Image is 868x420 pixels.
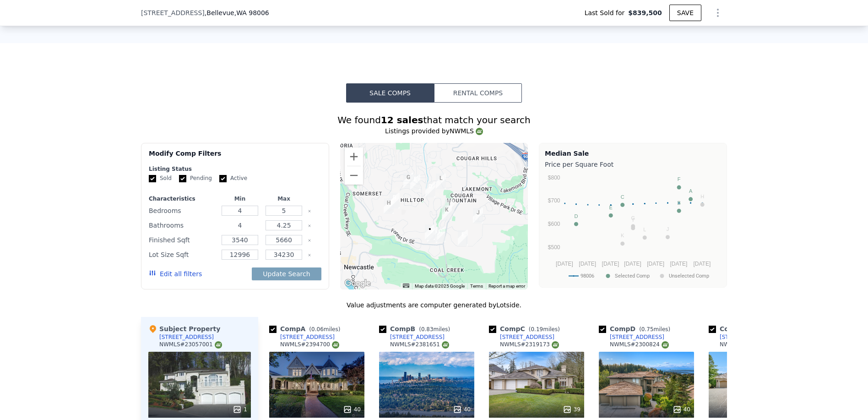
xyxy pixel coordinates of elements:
[647,261,664,267] text: [DATE]
[308,224,311,228] button: Clear
[264,195,304,202] div: Max
[442,205,452,221] div: 5990 158th Ave SE
[548,221,560,227] text: $600
[149,204,216,217] div: Bedrooms
[545,171,721,285] svg: A chart.
[545,158,721,171] div: Price per Square Foot
[610,341,669,349] div: NWMLS # 2300824
[631,215,635,221] text: G
[548,175,560,181] text: $800
[311,326,324,333] span: 0.06
[149,175,156,182] input: Sold
[476,128,483,135] img: NWMLS Logo
[233,405,247,414] div: 1
[599,333,664,341] a: [STREET_ADDRESS]
[602,261,619,267] text: [DATE]
[425,182,435,197] div: 5223 153rd Ct SE
[669,5,701,21] button: SAVE
[624,261,641,267] text: [DATE]
[390,193,400,208] div: 5540 143rd Ave SE
[141,126,727,136] div: Listings provided by NWMLS
[667,226,669,232] text: J
[641,326,654,333] span: 0.75
[677,200,680,206] text: B
[473,208,483,224] div: 5990 167th Ave SE
[489,324,564,333] div: Comp C
[403,173,413,188] div: 14572 SE 51st St
[179,175,186,182] input: Pending
[621,194,624,200] text: C
[308,239,311,242] button: Clear
[141,114,727,126] div: We found that match your search
[720,333,774,341] div: [STREET_ADDRESS]
[342,278,373,289] img: Google
[149,269,202,278] button: Edit all filters
[149,219,216,232] div: Bathrooms
[610,333,664,341] div: [STREET_ADDRESS]
[280,333,335,341] div: [STREET_ADDRESS]
[531,326,543,333] span: 0.19
[403,284,409,288] button: Keyboard shortcuts
[149,234,216,246] div: Finished Sqft
[343,405,361,414] div: 40
[342,278,373,289] a: Open this area in Google Maps (opens a new window)
[346,83,434,103] button: Sale Comps
[563,405,580,414] div: 39
[410,175,420,190] div: 14857 SE 50th St
[609,205,613,210] text: E
[500,341,559,349] div: NWMLS # 2319173
[421,326,434,333] span: 0.83
[709,324,783,333] div: Comp E
[445,199,455,215] div: 15899 SE 58th St
[709,4,727,22] button: Show Options
[332,341,339,349] img: NWMLS Logo
[219,175,227,182] input: Active
[635,326,674,333] span: ( miles)
[709,333,774,341] a: [STREET_ADDRESS]
[269,324,344,333] div: Comp A
[488,284,525,289] a: Report a map error
[148,324,220,333] div: Subject Property
[435,227,445,242] div: 6574 156th Ave SE
[415,326,454,333] span: ( miles)
[308,209,311,213] button: Clear
[381,115,423,125] strong: 12 sales
[215,341,222,349] img: NWMLS Logo
[390,341,449,349] div: NWMLS # 2381651
[700,194,704,199] text: H
[205,8,269,17] span: , Bellevue
[556,261,573,267] text: [DATE]
[159,341,222,349] div: NWMLS # 23057001
[234,9,269,16] span: , WA 98006
[269,333,335,341] a: [STREET_ADDRESS]
[159,333,214,341] div: [STREET_ADDRESS]
[673,405,690,414] div: 40
[489,333,554,341] a: [STREET_ADDRESS]
[434,83,522,103] button: Rental Comps
[442,341,449,349] img: NWMLS Logo
[427,227,437,243] div: 6581 156th Ave SE
[575,213,578,219] text: D
[585,8,629,17] span: Last Sold for
[141,300,727,310] div: Value adjustments are computer generated by Lotside .
[149,149,321,165] div: Modify Comp Filters
[500,333,554,341] div: [STREET_ADDRESS]
[305,326,344,333] span: ( miles)
[149,248,216,261] div: Lot Size Sqft
[149,195,216,202] div: Characteristics
[470,284,483,289] a: Terms (opens in new tab)
[580,273,594,279] text: 98006
[149,165,321,173] div: Listing Status
[384,198,394,214] div: 5709 143rd Pl SE
[379,333,445,341] a: [STREET_ADDRESS]
[693,261,711,267] text: [DATE]
[179,175,212,182] label: Pending
[669,273,709,279] text: Unselected Comp
[525,326,564,333] span: ( miles)
[252,267,321,280] button: Update Search
[689,188,693,194] text: A
[632,217,634,223] text: I
[678,176,681,182] text: F
[415,284,465,289] span: Map data ©2025 Google
[670,261,687,267] text: [DATE]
